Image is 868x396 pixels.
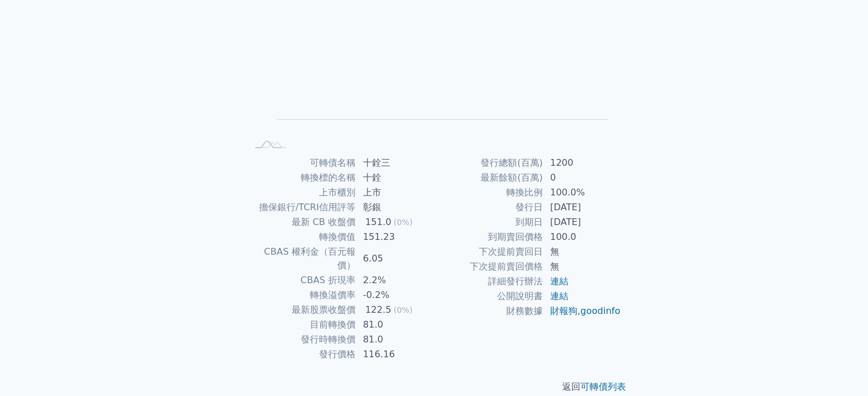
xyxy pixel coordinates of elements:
[394,218,413,227] span: (0%)
[247,185,356,200] td: 上市櫃別
[247,347,356,362] td: 發行價格
[580,381,626,392] a: 可轉債列表
[543,230,621,244] td: 100.0
[434,215,543,230] td: 到期日
[550,276,568,287] a: 連結
[434,185,543,200] td: 轉換比例
[356,288,434,303] td: -0.2%
[356,170,434,185] td: 十銓
[356,317,434,332] td: 81.0
[550,291,568,301] a: 連結
[247,244,356,273] td: CBAS 權利金（百元報價）
[543,259,621,274] td: 無
[363,303,394,317] div: 122.5
[550,305,578,316] a: 財報狗
[434,230,543,244] td: 到期賣回價格
[434,259,543,274] td: 下次提前賣回價格
[434,156,543,170] td: 發行總額(百萬)
[247,200,356,215] td: 擔保銀行/TCRI信用評等
[247,332,356,347] td: 發行時轉換價
[434,304,543,319] td: 財務數據
[247,288,356,303] td: 轉換溢價率
[356,244,434,273] td: 6.05
[434,289,543,304] td: 公開說明書
[434,244,543,259] td: 下次提前賣回日
[356,273,434,288] td: 2.2%
[247,317,356,332] td: 目前轉換價
[543,185,621,200] td: 100.0%
[247,230,356,244] td: 轉換價值
[434,200,543,215] td: 發行日
[247,156,356,170] td: 可轉債名稱
[247,273,356,288] td: CBAS 折現率
[233,380,635,394] p: 返回
[356,156,434,170] td: 十銓三
[543,244,621,259] td: 無
[434,170,543,185] td: 最新餘額(百萬)
[247,303,356,317] td: 最新股票收盤價
[543,170,621,185] td: 0
[543,304,621,319] td: ,
[580,305,620,316] a: goodinfo
[356,332,434,347] td: 81.0
[247,215,356,230] td: 最新 CB 收盤價
[543,200,621,215] td: [DATE]
[247,170,356,185] td: 轉換標的名稱
[356,185,434,200] td: 上市
[356,200,434,215] td: 彰銀
[363,215,394,229] div: 151.0
[543,156,621,170] td: 1200
[543,215,621,230] td: [DATE]
[356,230,434,244] td: 151.23
[394,305,413,315] span: (0%)
[434,274,543,289] td: 詳細發行辦法
[356,347,434,362] td: 116.16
